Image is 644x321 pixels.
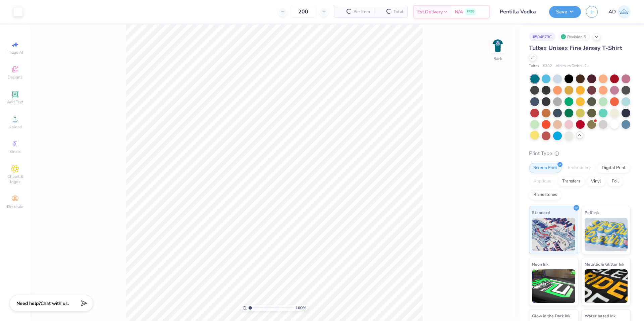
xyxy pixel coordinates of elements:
div: Digital Print [597,163,630,173]
span: Per Item [354,8,370,15]
span: Designs [8,74,22,80]
div: Screen Print [529,163,561,173]
span: Clipart & logos [3,174,27,184]
span: 100 % [296,305,306,311]
span: Neon Ink [532,261,548,268]
div: Foil [607,176,623,186]
div: Transfers [558,176,585,186]
span: Upload [8,124,22,129]
span: FREE [467,9,474,14]
input: Untitled Design [495,5,544,18]
span: Standard [532,209,550,216]
img: Standard [532,218,575,251]
span: AD [608,8,616,16]
input: – – [290,6,316,18]
span: Image AI [7,50,23,55]
img: Aldro Dalugdog [618,5,631,18]
span: Add Text [7,99,23,105]
span: Glow in the Dark Ink [532,312,570,319]
span: Water based Ink [585,312,615,319]
img: Metallic & Glitter Ink [585,269,628,303]
span: Greek [10,149,20,154]
img: Back [491,39,504,52]
span: Minimum Order: 12 + [555,63,589,69]
span: Total [393,8,404,15]
span: Est. Delivery [417,8,443,15]
button: Save [549,6,581,18]
span: Chat with us. [41,300,69,307]
span: Tultex Unisex Fine Jersey T-Shirt [529,44,622,52]
span: Puff Ink [585,209,599,216]
span: Tultex [529,63,539,69]
div: Applique [529,176,556,186]
span: Decorate [7,204,23,209]
div: Back [493,56,502,62]
span: Metallic & Glitter Ink [585,261,624,268]
span: # 202 [543,63,552,69]
img: Puff Ink [585,218,628,251]
img: Neon Ink [532,269,575,303]
strong: Need help? [16,300,41,307]
div: # 504873C [529,33,555,41]
span: N/A [455,8,463,15]
div: Print Type [529,150,631,157]
div: Revision 5 [559,33,590,41]
div: Rhinestones [529,190,561,200]
div: Embroidery [563,163,595,173]
div: Vinyl [587,176,605,186]
a: AD [608,5,631,18]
